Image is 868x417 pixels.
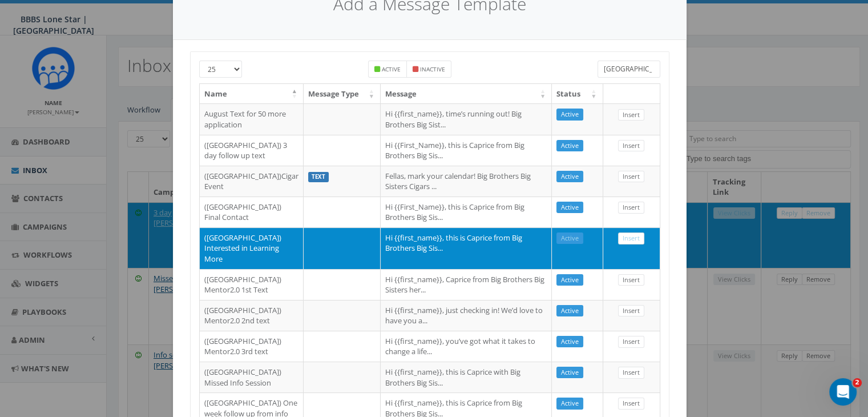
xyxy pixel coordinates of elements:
a: Active [556,305,583,317]
td: Hi {{First_Name}}, this is Caprice from Big Brothers Big Sis... [381,135,552,166]
td: ([GEOGRAPHIC_DATA]) 3 day follow up text [200,135,304,166]
a: Active [556,398,583,410]
a: Insert [618,367,644,379]
a: Active [556,202,583,214]
td: ([GEOGRAPHIC_DATA]) Mentor2.0 3rd text [200,331,304,362]
a: Insert [618,140,644,152]
a: Active [556,336,583,348]
th: Name: activate to sort column descending [200,84,304,104]
input: Type to search [597,61,660,78]
td: ([GEOGRAPHIC_DATA]) Missed Info Session [200,362,304,392]
td: Fellas, mark your calendar! Big Brothers Big Sisters Cigars ... [381,166,552,197]
label: text [308,172,329,182]
a: Insert [618,305,644,317]
a: Insert [618,109,644,121]
td: ([GEOGRAPHIC_DATA])Cigar Event [200,166,304,197]
a: Active [556,232,583,244]
small: Inactive [420,65,445,73]
td: ([GEOGRAPHIC_DATA]) Mentor2.0 2nd text [200,300,304,331]
td: Hi {{First_Name}}, this is Caprice from Big Brothers Big Sis... [381,197,552,227]
td: ([GEOGRAPHIC_DATA]) Interested in Learning More [200,227,304,269]
th: Status: activate to sort column ascending [552,84,603,104]
td: ([GEOGRAPHIC_DATA]) Mentor2.0 1st Text [200,269,304,300]
a: Insert [618,171,644,183]
small: Active [382,65,401,73]
a: Insert [618,398,644,410]
th: Message Type: activate to sort column ascending [304,84,381,104]
td: Hi {{first_name}}, this is Caprice with Big Brothers Big Sis... [381,362,552,392]
iframe: Intercom live chat [829,378,857,406]
td: Hi {{first_name}}, just checking in! We’d love to have you a... [381,300,552,331]
td: ([GEOGRAPHIC_DATA]) Final Contact [200,197,304,227]
span: 2 [853,378,862,387]
td: August Text for 50 more application [200,103,304,134]
a: Active [556,274,583,286]
a: Insert [618,274,644,286]
a: Active [556,171,583,183]
a: Active [556,140,583,152]
a: Insert [618,202,644,214]
td: Hi {{first_name}}, you’ve got what it takes to change a life... [381,331,552,362]
td: Hi {{first_name}}, time’s running out! Big Brothers Big Sist... [381,103,552,134]
a: Active [556,109,583,121]
td: Hi {{first_name}}, Caprice from Big Brothers Big Sisters her... [381,269,552,300]
a: Insert [618,232,644,244]
td: Hi {{first_name}}, this is Caprice from Big Brothers Big Sis... [381,227,552,269]
a: Active [556,367,583,379]
a: Insert [618,336,644,348]
th: Message: activate to sort column ascending [381,84,552,104]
